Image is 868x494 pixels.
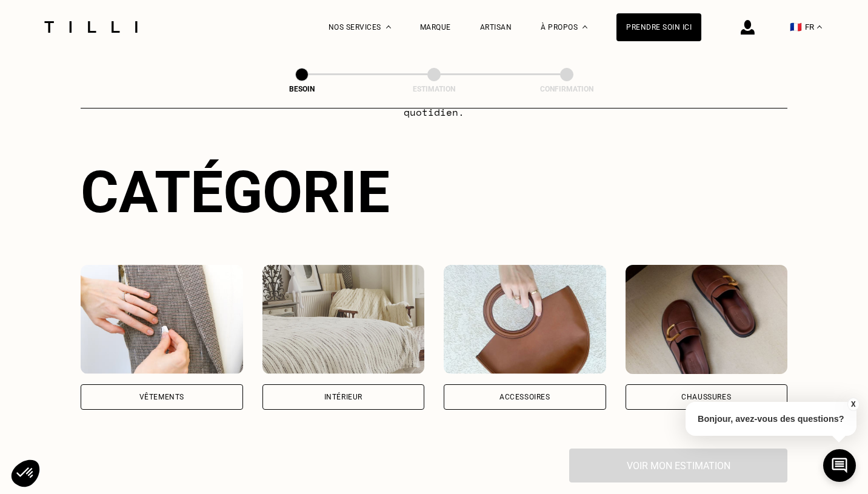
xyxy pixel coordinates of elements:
img: icône connexion [741,20,755,35]
button: X [847,398,859,411]
a: Marque [420,23,451,32]
img: Vêtements [81,265,243,374]
img: menu déroulant [817,25,822,28]
div: Besoin [241,85,362,93]
img: Chaussures [626,265,788,374]
div: Chaussures [681,393,731,401]
img: Logo du service de couturière Tilli [40,21,142,33]
img: Menu déroulant [386,25,391,28]
div: Intérieur [324,393,362,401]
img: Intérieur [262,265,425,374]
div: Confirmation [506,85,627,93]
span: 🇫🇷 [790,21,802,33]
div: Vêtements [139,393,184,401]
div: Catégorie [81,158,787,226]
div: Estimation [373,85,495,93]
a: Artisan [480,23,512,32]
div: Accessoires [499,393,550,401]
p: Bonjour, avez-vous des questions? [686,402,856,436]
img: Menu déroulant à propos [583,25,587,28]
a: Prendre soin ici [616,13,701,41]
img: Accessoires [444,265,606,374]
